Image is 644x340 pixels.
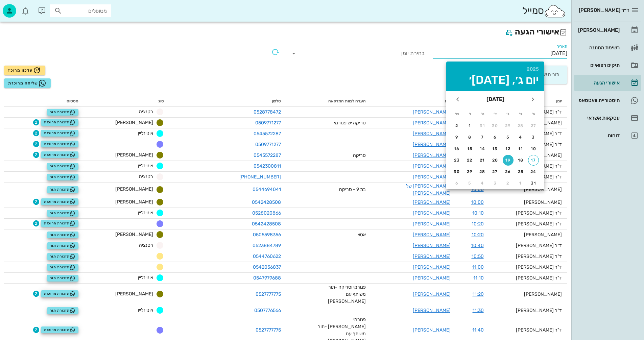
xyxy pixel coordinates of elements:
[413,131,451,137] a: [PERSON_NAME]
[574,92,641,108] a: היסטוריית וואטסאפ
[169,96,286,107] th: טלפון
[115,120,153,125] span: [PERSON_NAME]
[515,132,526,143] button: 4
[452,178,462,189] button: 6
[41,326,78,333] button: תזכורת מרוכזת
[33,220,40,227] span: תג
[515,155,526,166] button: 18
[503,155,514,166] button: 19
[44,199,76,204] span: תזכורת מרוכזת
[256,291,281,297] a: 0527777775
[158,99,164,103] span: סוג
[574,127,641,144] a: דוחות
[452,74,539,86] div: יום ג׳, [DATE]׳
[41,290,78,297] button: תזכורת מרוכזת
[452,120,462,131] button: 2
[41,220,78,227] button: תזכורת מרוכזת
[413,232,451,238] a: [PERSON_NAME]
[413,221,451,227] a: [PERSON_NAME]
[50,110,75,115] span: תזכורת תור
[473,308,484,313] a: 11:30
[476,108,488,120] th: ה׳
[472,210,484,216] a: 10:10
[477,123,488,128] div: 31
[528,169,539,174] div: 24
[574,40,641,56] a: רשימת המתנה
[502,108,514,120] th: ג׳
[67,99,78,103] span: סטטוס
[255,120,281,126] a: 0509771277
[477,120,488,131] button: 31
[253,253,281,259] a: 0544760622
[477,143,488,154] button: 14
[495,253,562,260] div: ד"ר [PERSON_NAME]
[50,187,75,192] span: תזכורת תור
[254,308,281,313] a: 0507776566
[464,132,475,143] button: 8
[495,307,562,314] div: ד"ר [PERSON_NAME]
[413,109,451,115] a: [PERSON_NAME]
[528,123,539,128] div: 27
[445,99,451,103] span: שם
[33,326,40,333] span: תג
[452,132,462,143] button: 9
[473,291,484,297] a: 11:20
[50,243,75,248] span: תזכורת תור
[315,119,366,126] div: סריקה יש פנורמי
[528,143,539,154] button: 10
[47,174,78,180] button: תזכורת תור
[503,146,514,151] div: 12
[413,142,451,147] a: [PERSON_NAME]
[574,22,641,38] a: [PERSON_NAME]
[495,220,562,227] div: ד"ר [PERSON_NAME]
[8,79,46,87] span: שליחה מרוכזת
[503,120,514,131] button: 29
[33,119,40,126] span: תג
[47,232,78,238] button: תזכורת תור
[495,210,562,217] div: ד"ר [PERSON_NAME]
[574,110,641,126] a: עסקאות אשראי
[464,143,475,154] button: 15
[44,120,76,125] span: תזכורת מרוכזת
[44,291,76,296] span: תזכורת מרוכזת
[503,143,514,154] button: 12
[413,210,451,216] a: [PERSON_NAME]
[413,152,451,158] a: [PERSON_NAME]
[495,326,562,334] div: ד"ר [PERSON_NAME]
[41,198,78,205] button: תזכורת מרוכזת
[41,141,78,147] button: תזכורת מרוכזת
[47,186,78,193] button: תזכורת תור
[20,5,24,9] span: תג
[490,135,501,140] div: 6
[464,158,475,163] div: 22
[33,141,40,147] span: תג
[138,275,153,281] span: אינויזליין
[47,242,78,249] button: תזכורת תור
[528,135,539,140] div: 3
[406,183,451,196] a: [PERSON_NAME] של [PERSON_NAME]
[139,242,153,248] span: רטנציה
[477,155,488,166] button: 21
[253,187,281,192] a: 0544694041
[286,96,371,107] th: הערה לצוות המרפאה
[490,120,501,131] button: 30
[471,243,484,248] a: 10:40
[472,232,484,238] a: 10:20
[577,98,620,103] div: היסטוריית וואטסאפ
[574,75,641,91] a: אישורי הגעה
[528,166,539,177] button: 24
[451,108,463,120] th: ש׳
[315,231,366,238] div: אטצ
[315,284,366,305] div: פנורמי וסריקה -תור משותף עם [PERSON_NAME]
[254,163,281,169] a: 0542300811
[50,265,75,270] span: תזכורת תור
[50,232,75,238] span: תזכורת תור
[254,131,281,137] a: 0545572287
[413,174,451,180] a: [PERSON_NAME]
[452,166,462,177] button: 30
[490,155,501,166] button: 20
[515,158,526,163] div: 18
[4,96,84,107] th: סטטוס
[4,26,567,39] h2: אישורי הגעה
[452,155,462,166] button: 23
